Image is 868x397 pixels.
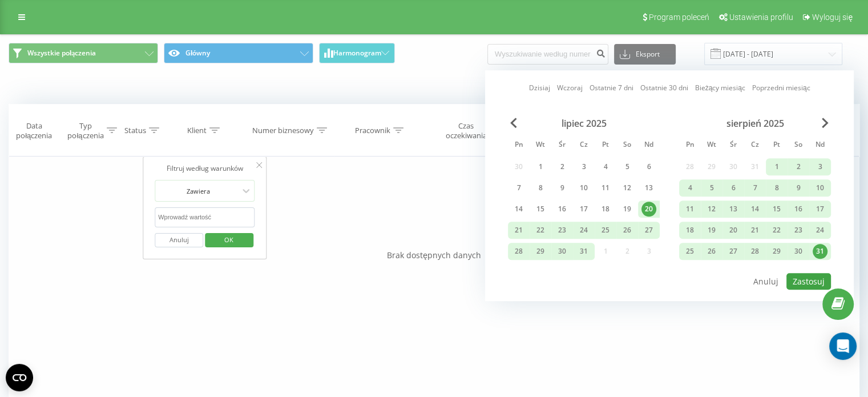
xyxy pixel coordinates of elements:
div: 23 [791,223,806,238]
div: 31 [813,244,827,259]
span: Wszystkie połączenia [27,49,96,58]
div: 24 [576,223,591,238]
div: lipiec 2025 [508,118,660,129]
div: 6 [726,181,741,195]
div: 20 [641,202,656,216]
div: pon 11 sie 2025 [679,200,701,218]
a: Poprzedni miesiąc [752,83,810,94]
span: Program poleceń [649,13,709,22]
div: 2 [791,159,806,174]
div: 17 [576,202,591,216]
div: 18 [598,202,613,216]
div: Klient [187,126,207,135]
div: wt 1 lip 2025 [530,158,551,175]
div: czw 28 sie 2025 [744,243,766,260]
div: 10 [576,181,591,195]
div: 11 [683,202,697,216]
div: czw 17 lip 2025 [573,200,595,218]
div: czw 31 lip 2025 [573,243,595,260]
div: 30 [555,244,570,259]
div: 13 [641,181,656,195]
button: Zastosuj [786,273,831,290]
div: 18 [683,223,697,238]
div: Open Intercom Messenger [829,332,857,360]
div: sob 5 lip 2025 [616,158,638,175]
abbr: wtorek [532,137,549,154]
abbr: niedziela [812,137,829,154]
div: ndz 17 sie 2025 [809,200,831,218]
div: 1 [769,159,784,174]
div: śr 6 sie 2025 [722,179,744,197]
div: 12 [620,181,635,195]
button: Wszystkie połączenia [9,43,158,63]
div: 5 [704,181,719,195]
div: śr 9 lip 2025 [551,179,573,197]
div: 29 [533,244,548,259]
div: ndz 10 sie 2025 [809,179,831,197]
div: ndz 20 lip 2025 [638,200,660,218]
abbr: czwartek [575,137,592,154]
abbr: piątek [768,137,785,154]
div: 28 [511,244,526,259]
div: pt 4 lip 2025 [595,158,616,175]
div: 21 [748,223,762,238]
div: Brak dostępnych danych [9,250,859,261]
abbr: niedziela [640,137,657,154]
div: 4 [683,181,697,195]
div: 7 [748,181,762,195]
div: 14 [511,202,526,216]
div: 20 [726,223,741,238]
div: czw 21 sie 2025 [744,222,766,239]
div: ndz 13 lip 2025 [638,179,660,197]
div: sob 9 sie 2025 [788,179,809,197]
div: czw 14 sie 2025 [744,200,766,218]
div: pon 28 lip 2025 [508,243,530,260]
div: śr 16 lip 2025 [551,200,573,218]
div: sob 30 sie 2025 [788,243,809,260]
div: 28 [748,244,762,259]
button: OK [205,233,253,247]
div: 8 [769,181,784,195]
div: 9 [555,181,570,195]
div: sob 12 lip 2025 [616,179,638,197]
abbr: czwartek [746,137,764,154]
button: Eksport [614,44,676,65]
div: 10 [813,181,827,195]
div: 4 [598,159,613,174]
div: pt 1 sie 2025 [766,158,788,175]
div: pon 14 lip 2025 [508,200,530,218]
div: 14 [748,202,762,216]
div: 26 [620,223,635,238]
div: 27 [726,244,741,259]
div: wt 26 sie 2025 [701,243,722,260]
a: Ostatnie 7 dni [589,83,633,94]
abbr: sobota [619,137,636,154]
abbr: poniedziałek [510,137,527,154]
div: 9 [791,181,806,195]
div: śr 30 lip 2025 [551,243,573,260]
div: 15 [533,202,548,216]
div: 11 [598,181,613,195]
div: pt 18 lip 2025 [595,200,616,218]
div: Typ połączenia [67,121,103,141]
div: 29 [769,244,784,259]
div: pt 15 sie 2025 [766,200,788,218]
div: pon 18 sie 2025 [679,222,701,239]
div: wt 8 lip 2025 [530,179,551,197]
div: śr 23 lip 2025 [551,222,573,239]
div: ndz 24 sie 2025 [809,222,831,239]
div: sob 16 sie 2025 [788,200,809,218]
div: 19 [704,223,719,238]
div: 16 [791,202,806,216]
span: Previous Month [510,118,517,128]
div: ndz 3 sie 2025 [809,158,831,175]
div: 23 [555,223,570,238]
div: pon 21 lip 2025 [508,222,530,239]
div: wt 5 sie 2025 [701,179,722,197]
div: 16 [555,202,570,216]
span: Harmonogram [333,49,381,57]
abbr: sobota [790,137,807,154]
div: 27 [641,223,656,238]
div: sierpień 2025 [679,118,831,129]
div: Data połączenia [9,121,59,141]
